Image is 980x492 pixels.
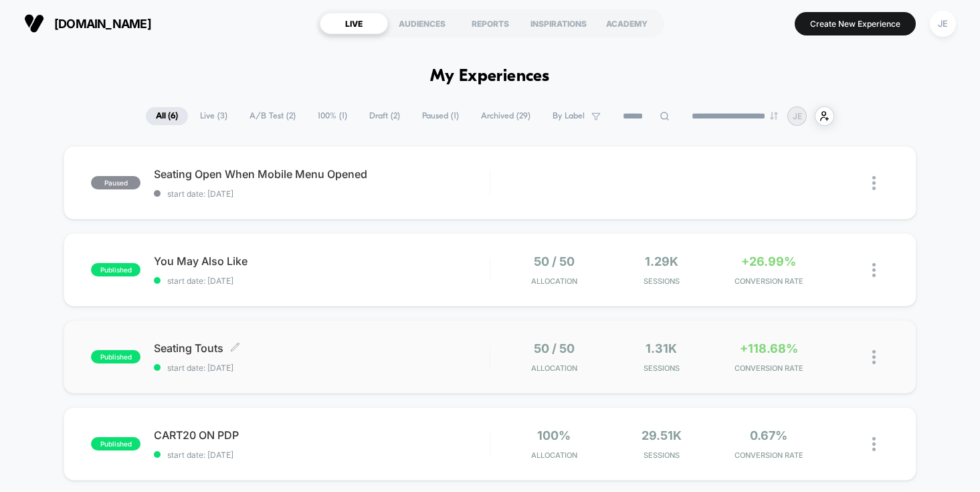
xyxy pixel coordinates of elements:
span: paused [91,176,140,189]
span: All ( 6 ) [146,107,188,125]
div: AUDIENCES [388,13,456,34]
span: +26.99% [741,254,796,268]
img: Visually logo [24,13,44,33]
span: CART20 ON PDP [154,428,490,442]
img: end [770,112,778,120]
span: Sessions [611,276,712,286]
span: A/B Test ( 2 ) [239,107,306,125]
span: CONVERSION RATE [718,276,819,286]
img: close [872,176,876,190]
span: start date: [DATE] [154,363,490,373]
span: start date: [DATE] [154,450,490,460]
span: Allocation [531,276,577,286]
span: published [91,350,140,363]
span: Seating Touts [154,341,490,355]
div: REPORTS [456,13,524,34]
span: Allocation [531,450,577,460]
span: Sessions [611,363,712,373]
span: start date: [DATE] [154,189,490,199]
h1: My Experiences [430,67,550,86]
span: published [91,263,140,276]
span: 100% [537,428,571,442]
div: LIVE [320,13,388,34]
button: [DOMAIN_NAME] [20,13,155,34]
span: CONVERSION RATE [718,450,819,460]
span: You May Also Like [154,254,490,268]
span: 100% ( 1 ) [308,107,357,125]
span: Seating Open When Mobile Menu Opened [154,167,490,181]
span: +118.68% [740,341,798,355]
span: Sessions [611,450,712,460]
span: Archived ( 29 ) [471,107,541,125]
span: 50 / 50 [534,341,575,355]
span: 0.67% [750,428,787,442]
span: 50 / 50 [534,254,575,268]
button: JE [926,10,960,37]
span: Allocation [531,363,577,373]
img: close [872,437,876,451]
span: 1.29k [645,254,678,268]
span: [DOMAIN_NAME] [54,17,151,31]
span: published [91,437,140,450]
img: close [872,350,876,364]
span: CONVERSION RATE [718,363,819,373]
p: JE [793,111,802,121]
span: By Label [553,111,585,121]
span: 29.51k [642,428,682,442]
span: start date: [DATE] [154,276,490,286]
div: JE [930,11,956,37]
button: Create New Experience [795,12,916,35]
span: Draft ( 2 ) [359,107,410,125]
img: close [872,263,876,277]
span: Paused ( 1 ) [412,107,469,125]
span: 1.31k [646,341,677,355]
span: Live ( 3 ) [190,107,237,125]
div: ACADEMY [593,13,661,34]
div: INSPIRATIONS [524,13,593,34]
